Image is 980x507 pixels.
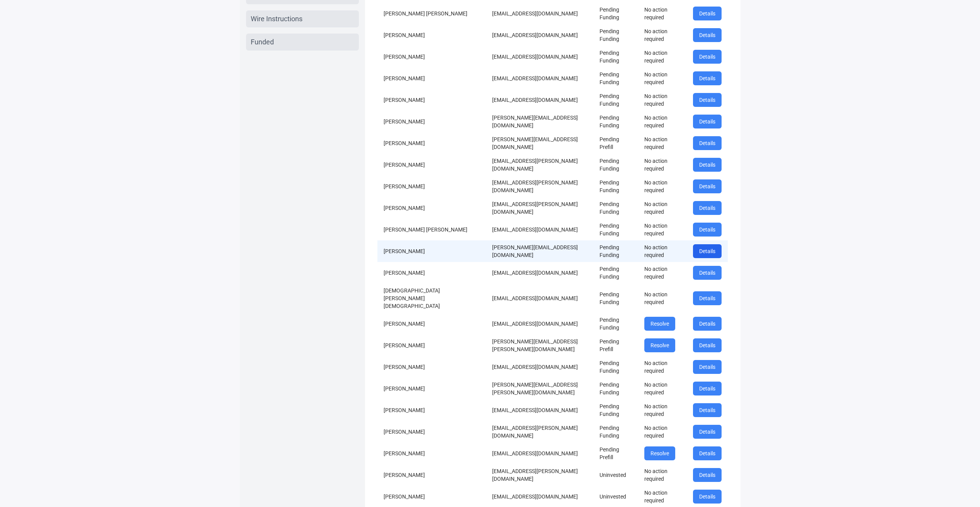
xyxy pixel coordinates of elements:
td: No action required [638,421,687,443]
td: [PERSON_NAME] [377,443,486,464]
button: Details [693,446,722,460]
td: Pending Funding [593,111,638,132]
button: Details [693,244,722,258]
td: [PERSON_NAME][EMAIL_ADDRESS][PERSON_NAME][DOMAIN_NAME] [486,378,593,399]
td: [PERSON_NAME] [377,378,486,399]
td: [PERSON_NAME] [377,111,486,132]
td: No action required [638,464,687,486]
button: Details [693,115,722,128]
td: Pending Funding [593,313,638,335]
td: No action required [638,197,687,219]
td: [PERSON_NAME] [PERSON_NAME] [377,3,486,24]
td: [PERSON_NAME] [377,464,486,486]
td: [PERSON_NAME] [377,154,486,176]
td: Pending Funding [593,284,638,313]
button: Details [693,179,722,193]
td: Pending Funding [593,89,638,111]
td: [EMAIL_ADDRESS][DOMAIN_NAME] [486,24,593,46]
td: No action required [638,399,687,421]
td: [PERSON_NAME] [377,68,486,89]
td: [PERSON_NAME] [377,176,486,197]
td: Pending Funding [593,197,638,219]
td: [EMAIL_ADDRESS][DOMAIN_NAME] [486,284,593,313]
td: No action required [638,46,687,68]
td: [EMAIL_ADDRESS][DOMAIN_NAME] [486,262,593,284]
td: [EMAIL_ADDRESS][DOMAIN_NAME] [486,89,593,111]
td: No action required [638,3,687,24]
button: Details [693,7,722,20]
td: [EMAIL_ADDRESS][DOMAIN_NAME] [486,46,593,68]
button: Details [693,360,722,374]
td: Pending Prefill [593,335,638,356]
td: [PERSON_NAME] [377,262,486,284]
button: Details [693,291,722,305]
td: Pending Funding [593,3,638,24]
td: No action required [638,262,687,284]
td: [PERSON_NAME][EMAIL_ADDRESS][DOMAIN_NAME] [486,111,593,132]
td: No action required [638,378,687,399]
td: [PERSON_NAME] [377,89,486,111]
td: No action required [638,356,687,378]
span: Funded [251,37,274,47]
td: [PERSON_NAME] [377,240,486,262]
button: Details [693,382,722,395]
td: [PERSON_NAME][EMAIL_ADDRESS][DOMAIN_NAME] [486,132,593,154]
button: Resolve [644,317,675,331]
span: Wire Instructions [251,14,302,24]
td: Pending Funding [593,46,638,68]
button: Resolve [644,338,675,352]
td: [PERSON_NAME] [377,356,486,378]
td: Pending Prefill [593,132,638,154]
td: [PERSON_NAME] [377,335,486,356]
td: [PERSON_NAME] [377,421,486,443]
td: [DEMOGRAPHIC_DATA][PERSON_NAME][DEMOGRAPHIC_DATA] [377,284,486,313]
button: Details [693,223,722,237]
button: Details [693,468,722,482]
td: [PERSON_NAME][EMAIL_ADDRESS][PERSON_NAME][DOMAIN_NAME] [486,335,593,356]
td: [EMAIL_ADDRESS][PERSON_NAME][DOMAIN_NAME] [486,464,593,486]
td: [EMAIL_ADDRESS][PERSON_NAME][DOMAIN_NAME] [486,154,593,176]
td: [EMAIL_ADDRESS][PERSON_NAME][DOMAIN_NAME] [486,197,593,219]
button: Details [693,50,722,64]
td: No action required [638,132,687,154]
td: [EMAIL_ADDRESS][PERSON_NAME][DOMAIN_NAME] [486,176,593,197]
td: [EMAIL_ADDRESS][DOMAIN_NAME] [486,313,593,335]
td: [PERSON_NAME] [377,24,486,46]
button: Details [693,201,722,215]
td: Pending Funding [593,421,638,443]
td: [EMAIL_ADDRESS][DOMAIN_NAME] [486,68,593,89]
td: Pending Funding [593,154,638,176]
td: Pending Funding [593,176,638,197]
td: [EMAIL_ADDRESS][DOMAIN_NAME] [486,443,593,464]
button: Details [693,93,722,107]
td: [PERSON_NAME] [377,197,486,219]
td: No action required [638,176,687,197]
button: Details [693,158,722,172]
button: Details [693,338,722,352]
td: Pending Funding [593,356,638,378]
td: Uninvested [593,464,638,486]
td: [PERSON_NAME] [377,132,486,154]
button: Details [693,317,722,331]
td: No action required [638,24,687,46]
td: [EMAIL_ADDRESS][DOMAIN_NAME] [486,219,593,240]
td: [PERSON_NAME] [PERSON_NAME] [377,219,486,240]
td: [PERSON_NAME][EMAIL_ADDRESS][DOMAIN_NAME] [486,240,593,262]
td: [PERSON_NAME] [377,46,486,68]
td: No action required [638,219,687,240]
td: [EMAIL_ADDRESS][PERSON_NAME][DOMAIN_NAME] [486,421,593,443]
td: [PERSON_NAME] [377,399,486,421]
td: Pending Funding [593,399,638,421]
td: No action required [638,154,687,176]
td: Pending Funding [593,240,638,262]
td: No action required [638,240,687,262]
td: [EMAIL_ADDRESS][DOMAIN_NAME] [486,3,593,24]
button: Details [693,71,722,85]
td: [PERSON_NAME] [377,313,486,335]
td: Pending Funding [593,24,638,46]
button: Details [693,425,722,439]
td: No action required [638,68,687,89]
td: Pending Funding [593,378,638,399]
button: Details [693,266,722,280]
td: No action required [638,89,687,111]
